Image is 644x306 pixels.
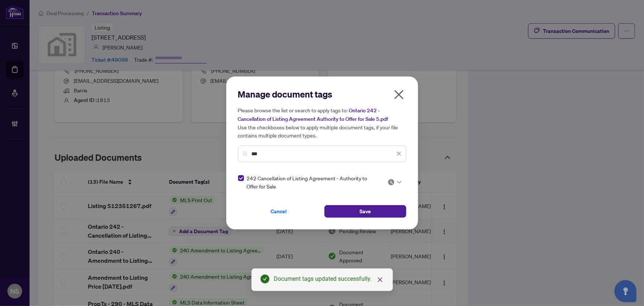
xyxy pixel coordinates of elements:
span: Cancel [271,205,287,217]
h2: Manage document tags [238,88,406,100]
a: Close [376,276,384,284]
button: Cancel [238,205,320,218]
h5: Please browse the list or search to apply tags to: Use the checkboxes below to apply multiple doc... [238,106,406,139]
button: Open asap [614,280,637,302]
div: Document tags updated successfully. [274,275,384,283]
span: close [393,89,405,101]
button: Save [324,205,406,218]
span: Pending Review [388,178,402,186]
span: Save [359,205,371,217]
span: check-circle [261,275,269,283]
span: close [396,151,402,156]
span: close [377,277,383,283]
span: 242 Cancellation of Listing Agreement - Authority to Offer for Sale [247,174,379,190]
img: status [388,178,395,186]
